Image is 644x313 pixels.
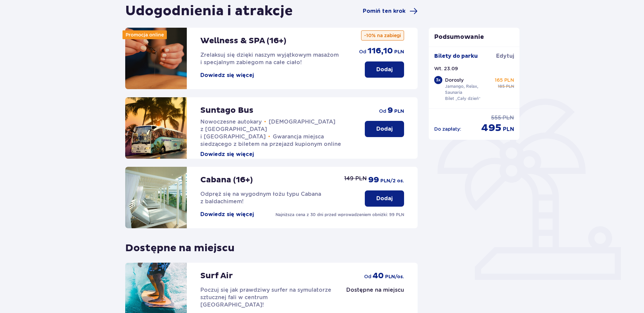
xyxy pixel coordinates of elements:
[363,7,405,15] span: Pomiń ten krok
[503,114,514,122] p: PLN
[503,126,514,133] p: PLN
[200,36,286,46] p: Wellness & SPA (16+)
[394,49,404,55] p: PLN
[365,190,404,207] button: Dodaj
[365,61,404,78] button: Dodaj
[275,212,404,218] p: Najniższa cena z 30 dni przed wprowadzeniem obniżki: 99 PLN
[368,46,393,56] p: 116,10
[268,133,270,140] span: •
[125,3,293,20] h1: Udogodnienia i atrakcje
[200,119,336,140] span: [DEMOGRAPHIC_DATA] z [GEOGRAPHIC_DATA] i [GEOGRAPHIC_DATA]
[387,105,393,115] p: 9
[394,108,404,115] p: PLN
[200,211,254,218] button: Dowiedz się więcej
[200,287,331,308] span: Poczuj się jak prawdziwy surfer na symulatorze sztucznej fali w centrum [GEOGRAPHIC_DATA]!
[380,178,404,184] p: PLN /2 os.
[344,175,367,182] p: 149 PLN
[376,125,393,133] p: Dodaj
[363,7,418,15] a: Pomiń ten krok
[496,52,514,60] a: Edytuj
[506,83,514,89] p: PLN
[498,83,505,89] p: 185
[368,175,379,185] p: 99
[376,66,393,73] p: Dodaj
[200,271,233,281] p: Surf Air
[365,121,404,137] button: Dodaj
[200,52,339,66] span: Zrelaksuj się dzięki naszym wyjątkowym masażom i specjalnym zabiegom na całe ciało!
[200,151,254,158] button: Dowiedz się więcej
[125,167,187,228] img: attraction
[434,52,478,60] p: Bilety do parku
[445,96,481,102] p: Bilet „Cały dzień”
[434,126,461,132] p: Do zapłaty :
[491,114,501,122] p: 555
[434,76,442,84] div: 3 x
[373,271,384,281] p: 40
[200,72,254,79] button: Dowiedz się więcej
[364,273,371,280] p: od
[445,77,464,83] p: Dorosły
[495,77,514,83] p: 165 PLN
[200,191,321,205] span: Odpręż się na wygodnym łożu typu Cabana z baldachimem!
[125,236,235,255] p: Dostępne na miejscu
[376,195,393,202] p: Dodaj
[125,97,187,159] img: attraction
[379,108,386,114] p: od
[429,33,519,41] p: Podsumowanie
[200,175,253,185] p: Cabana (16+)
[359,48,366,55] p: od
[264,119,266,125] span: •
[481,122,502,134] p: 495
[346,286,404,294] p: Dostępne na miejscu
[200,105,253,115] p: Suntago Bus
[385,273,404,280] p: PLN /os.
[125,28,187,89] img: attraction
[361,30,404,41] p: -10% na zabiegi
[200,119,262,125] span: Nowoczesne autokary
[445,83,492,96] p: Jamango, Relax, Saunaria
[434,65,458,72] p: Wt. 23.09
[123,30,167,39] div: Promocja online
